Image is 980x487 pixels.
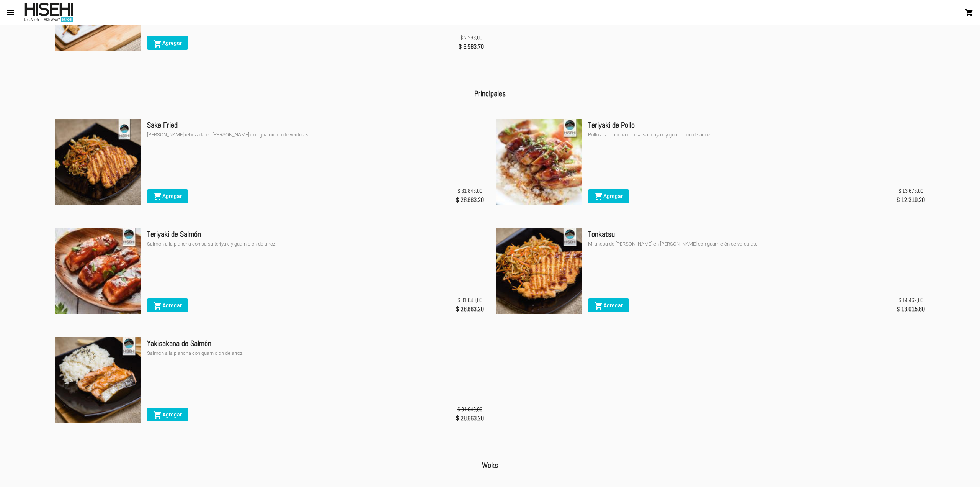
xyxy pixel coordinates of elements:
div: Milanesa de [PERSON_NAME] en [PERSON_NAME] con guarnición de verduras. [588,240,925,248]
mat-icon: shopping_cart [153,39,162,48]
div: Yakisakana de Salmón [147,337,484,349]
button: Agregar [147,36,188,50]
button: Agregar [588,189,629,203]
span: $ 31.848,00 [457,187,482,195]
img: e7eeea1d-c074-44c5-8104-968c3c623187.jpg [55,228,141,314]
button: Agregar [147,298,188,312]
div: Teriyaki de Pollo [588,119,925,131]
h2: Principales [465,84,515,103]
span: Agregar [594,302,623,308]
button: Agregar [147,189,188,203]
button: Agregar [588,298,629,312]
span: $ 12.310,20 [897,195,925,205]
mat-icon: shopping_cart [153,301,162,310]
span: $ 6.563,70 [459,41,484,52]
div: Tonkatsu [588,228,925,240]
span: $ 28.663,20 [456,304,484,315]
img: 5e259458-250b-49b8-b741-ff50c31ca600.jpg [496,228,582,314]
mat-icon: shopping_cart [153,410,162,420]
img: 7d9568e1-cd7b-4640-b407-449b537f3d27.jpg [496,119,582,205]
span: Agregar [153,193,182,199]
mat-icon: shopping_cart [965,8,974,17]
span: $ 31.848,00 [457,296,482,304]
span: $ 31.848,00 [457,405,482,413]
span: $ 13.678,00 [898,187,923,195]
mat-icon: shopping_cart [153,192,162,201]
div: Pollo a la plancha con salsa teriyaki y guarnición de arroz. [588,131,925,139]
button: Agregar [147,408,188,421]
span: $ 7.293,00 [460,34,482,41]
div: Salmón a la plancha con guarnición de arroz. [147,349,484,357]
mat-icon: shopping_cart [594,192,603,201]
img: 0ef96ef5-c1b9-4ae6-bbcb-1649a6fe361f.jpg [55,337,141,423]
h2: Woks [473,456,507,475]
span: $ 13.015,80 [897,304,925,315]
mat-icon: shopping_cart [594,301,603,310]
span: Agregar [153,412,182,418]
div: Salmón a la plancha con salsa teriyaki y guarnición de arroz. [147,240,484,248]
span: Agregar [153,302,182,308]
span: Agregar [594,193,623,199]
span: Agregar [153,40,182,46]
span: $ 28.663,20 [456,195,484,205]
span: $ 28.663,20 [456,413,484,424]
img: 744f8bd0-e22d-4c0f-a891-a43f320d2945.jpg [55,119,141,205]
div: Sake Fried [147,119,484,131]
div: [PERSON_NAME] rebozada en [PERSON_NAME] con guarnición de verduras. [147,131,484,139]
mat-icon: menu [6,8,15,17]
div: Teriyaki de Salmón [147,228,484,240]
span: $ 14.462,00 [898,296,923,304]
